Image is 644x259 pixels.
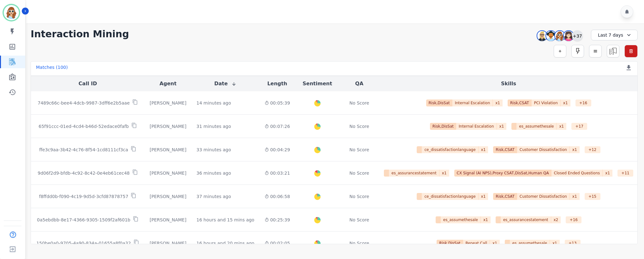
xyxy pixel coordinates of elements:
span: Risk,DisSat [430,123,456,130]
p: 65f91ccc-01ed-4cd4-b46d-52edace0fafb [39,123,129,129]
span: x 1 [550,240,560,247]
div: 00:25:39 [265,217,290,223]
button: QA [355,80,363,87]
div: No Score [349,147,369,153]
span: Customer Dissatisfaction [517,193,570,200]
p: 150be0a0-9705-4a90-834a-01655a8f0a32 [36,240,131,246]
p: 7489c66c-bee4-4dcb-9987-3dff6e2b5aae [38,100,130,106]
button: Sentiment [303,80,332,87]
div: No Score [349,100,369,106]
span: x 1 [557,123,566,130]
div: + 16 [566,216,581,223]
p: 9d06f2d9-bfdb-4c92-8c42-0e4eb61cec48 [38,170,129,176]
div: + 12 [585,146,600,153]
div: No Score [349,170,369,176]
span: x 1 [439,170,449,177]
div: 00:06:58 [265,193,290,200]
h1: Interaction Mining [31,28,129,40]
span: Repeat Call [463,240,490,247]
div: Matches ( 100 ) [36,64,68,73]
div: +37 [572,30,583,41]
span: x 1 [603,170,612,177]
div: 14 minutes ago [196,100,231,106]
div: 00:07:26 [265,123,290,129]
span: es_assurancestatement [501,216,551,223]
div: No Score [349,123,369,129]
div: + 16 [575,99,591,106]
div: 00:02:05 [265,240,290,246]
span: x 1 [479,193,488,200]
button: Skills [501,80,516,87]
div: [PERSON_NAME] [150,193,186,200]
span: es_assurancestatement [389,170,439,177]
span: Internal Escalation [456,123,497,130]
img: Bordered avatar [4,5,19,20]
p: f8ffdd0b-f090-4c19-9d5d-3cfd87878757 [39,193,128,200]
div: 16 hours and 20 mins ago [196,240,254,246]
span: es_assumethesale [516,123,557,130]
span: es_assumethesale [441,216,481,223]
div: + 17 [571,123,587,130]
span: Internal Escalation [452,99,493,106]
span: Risk,CSAT [493,146,517,153]
span: Risk,CSAT [508,99,532,106]
button: Date [214,80,237,87]
div: 00:05:39 [265,100,290,106]
span: x 1 [570,193,580,200]
div: + 11 [617,170,633,177]
div: [PERSON_NAME] [150,147,186,153]
span: es_assumethesale [510,240,550,247]
div: 33 minutes ago [196,147,231,153]
button: Agent [159,80,176,87]
span: x 1 [493,99,503,106]
div: No Score [349,240,369,246]
span: CX Signal (AI NPS),Proxy CSAT,DisSat,Human QA [454,170,552,177]
span: Customer Dissatisfaction [517,146,570,153]
div: [PERSON_NAME] [150,123,186,129]
div: [PERSON_NAME] [150,170,186,176]
div: + 15 [585,193,600,200]
div: 36 minutes ago [196,170,231,176]
div: [PERSON_NAME] [150,240,186,246]
span: ce_dissatisfactionlanguage [422,146,478,153]
span: x 1 [497,123,507,130]
p: ffe3c9aa-3b42-4c76-8f54-1cd8111cf3ca [39,147,128,153]
span: x 2 [551,216,561,223]
div: Last 7 days [591,30,638,40]
span: Risk,CSAT [493,193,517,200]
div: 00:03:21 [265,170,290,176]
p: 0a5ebdbb-8e17-4366-9305-1509f2af601b [37,217,130,223]
button: Length [267,80,287,87]
span: PCI Violation [532,99,561,106]
div: 31 minutes ago [196,123,231,129]
div: 16 hours and 15 mins ago [196,217,254,223]
span: ce_dissatisfactionlanguage [422,193,478,200]
span: x 1 [481,216,491,223]
button: Call ID [79,80,97,87]
span: Risk,DisSat [426,99,452,106]
span: x 1 [479,146,488,153]
div: 37 minutes ago [196,193,231,200]
div: No Score [349,217,369,223]
span: Closed Ended Questions [552,170,603,177]
span: x 1 [570,146,580,153]
span: x 1 [490,240,500,247]
div: No Score [349,193,369,200]
div: [PERSON_NAME] [150,217,186,223]
div: 00:04:29 [265,147,290,153]
span: x 1 [561,99,570,106]
div: [PERSON_NAME] [150,100,186,106]
span: Risk,DisSat [437,240,463,247]
div: + 13 [565,240,581,247]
